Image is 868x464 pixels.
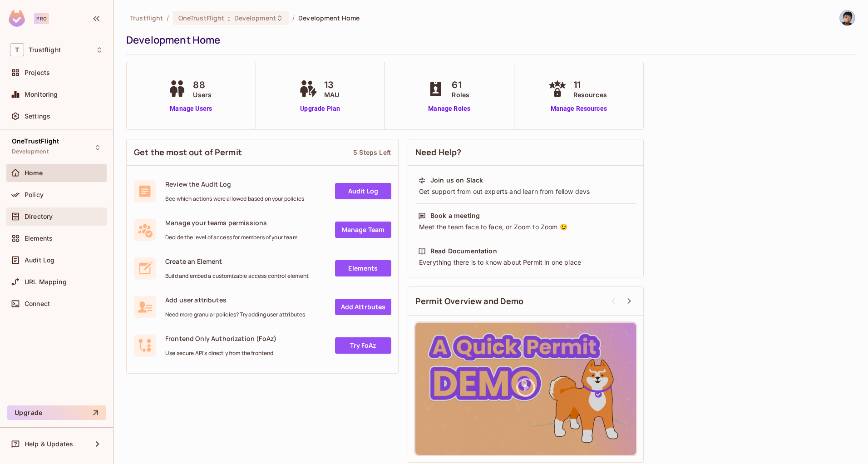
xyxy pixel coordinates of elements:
span: Permit Overview and Demo [415,296,524,307]
span: T [10,43,24,56]
span: Use secure API's directly from the frontend [165,350,276,357]
a: Elements [335,260,391,276]
span: Build and embed a customizable access control element [165,272,309,280]
span: Manage your teams permissions [165,218,297,227]
span: Create an Element [165,257,309,266]
span: MAU [324,90,339,99]
a: Upgrade Plan [297,104,344,114]
div: Get support from out experts and learn from fellow devs [418,187,633,196]
span: Policy [25,191,44,198]
span: Roles [452,90,469,99]
span: URL Mapping [25,278,67,286]
div: Everything there is to know about Permit in one place [418,258,633,267]
span: Settings [25,113,50,120]
span: 13 [324,78,339,92]
span: Get the most out of Permit [134,147,242,158]
span: Projects [25,69,50,76]
div: Join us on Slack [430,176,483,185]
span: Add user attributes [165,296,305,304]
span: : [227,15,231,22]
div: Meet the team face to face, or Zoom to Zoom 😉 [418,222,633,232]
span: Development [12,148,49,155]
div: 5 Steps Left [353,148,391,157]
span: Need more granular policies? Try adding user attributes [165,311,305,318]
span: See which actions were allowed based on your policies [165,195,304,202]
span: Decide the level of access for members of your team [165,234,297,241]
a: Manage Team [335,222,391,238]
div: Book a meeting [430,211,480,220]
a: Manage Users [166,104,216,114]
span: Audit Log [25,257,54,264]
span: OneTrustFlight [178,14,225,22]
span: Development Home [298,14,360,22]
span: 88 [193,78,212,92]
button: Upgrade [7,405,106,420]
div: Development Home [126,33,851,47]
span: Help & Updates [25,440,73,448]
a: Try FoAz [335,337,391,354]
span: Review the Audit Log [165,180,304,188]
a: Audit Log [335,183,391,199]
span: Home [25,169,43,177]
span: 11 [573,78,607,92]
a: Add Attrbutes [335,299,391,315]
li: / [292,14,295,22]
div: Read Documentation [430,247,497,256]
span: Connect [25,300,50,307]
img: SReyMgAAAABJRU5ErkJggg== [9,10,25,27]
a: Manage Resources [546,104,612,114]
span: Frontend Only Authorization (FoAz) [165,334,276,343]
span: Resources [573,90,607,99]
span: Need Help? [415,147,462,158]
span: Directory [25,213,53,220]
span: Workspace: Trustflight [29,46,61,54]
div: Pro [34,13,49,24]
span: Users [193,90,212,99]
a: Manage Roles [424,104,474,114]
span: the active workspace [130,14,163,22]
img: Alexander Ip [840,10,855,25]
span: 61 [452,78,469,92]
span: Development [234,14,276,22]
li: / [167,14,169,22]
span: Monitoring [25,91,58,98]
span: OneTrustFlight [12,138,59,145]
span: Elements [25,235,53,242]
